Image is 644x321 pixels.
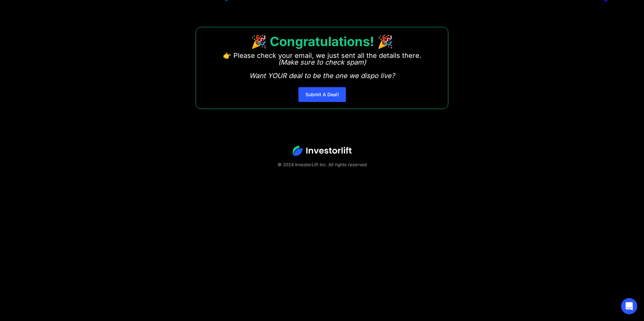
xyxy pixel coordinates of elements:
div: Open Intercom Messenger [621,298,637,314]
a: Submit A Deal! [298,87,346,102]
em: (Make sure to check spam) Want YOUR deal to be the one we dispo live? [249,58,395,80]
p: 👉 Please check your email, we just sent all the details there. ‍ [223,52,421,79]
div: © 2024 InvestorLift Inc. All rights reserved [24,161,620,168]
strong: 🎉 Congratulations! 🎉 [251,34,393,49]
